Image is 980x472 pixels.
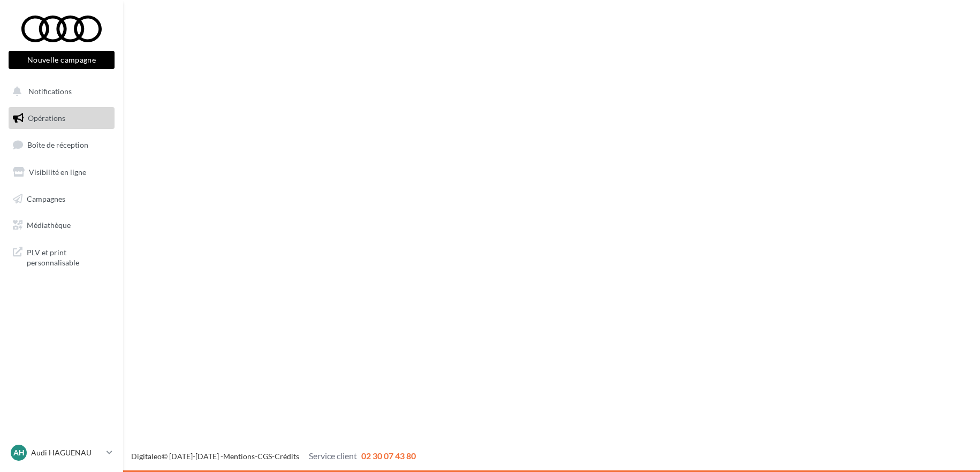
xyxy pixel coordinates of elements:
span: © [DATE]-[DATE] - - - [131,452,416,461]
span: Notifications [28,87,72,96]
span: Opérations [28,113,65,123]
a: Boîte de réception [6,133,117,156]
a: Campagnes [6,188,117,210]
span: PLV et print personnalisable [27,245,110,268]
a: Crédits [275,452,299,461]
span: AH [13,447,25,458]
p: Audi HAGUENAU [31,447,102,458]
a: Médiathèque [6,214,117,237]
a: Mentions [223,452,255,461]
a: Visibilité en ligne [6,161,117,184]
span: 02 30 07 43 80 [361,451,416,461]
span: Visibilité en ligne [29,168,86,177]
a: Opérations [6,107,117,130]
a: Digitaleo [131,452,162,461]
a: CGS [257,452,272,461]
span: Médiathèque [27,220,71,230]
a: AH Audi HAGUENAU [9,443,115,463]
span: Service client [309,451,357,461]
span: Campagnes [27,194,65,203]
span: Boîte de réception [27,140,88,149]
a: PLV et print personnalisable [6,241,117,272]
button: Notifications [6,80,112,103]
button: Nouvelle campagne [9,51,115,69]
